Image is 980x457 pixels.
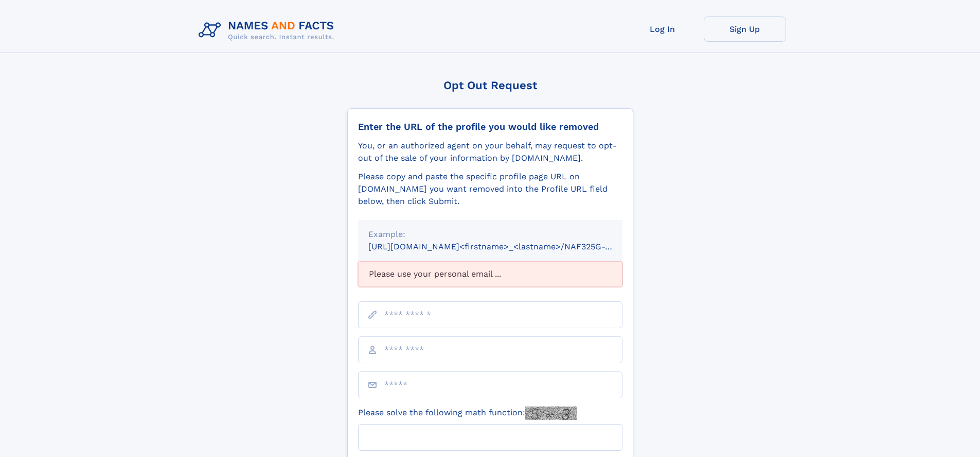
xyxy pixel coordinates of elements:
div: Please use your personal email ... [358,261,622,287]
small: [URL][DOMAIN_NAME]<firstname>_<lastname>/NAF325G-xxxxxxxx [368,242,642,251]
div: Enter the URL of the profile you would like removed [358,121,622,132]
img: Logo Names and Facts [194,16,343,44]
div: Example: [368,228,612,241]
a: Sign Up [704,16,786,42]
div: Opt Out Request [347,79,633,92]
div: Please copy and paste the specific profile page URL on [DOMAIN_NAME] you want removed into the Pr... [358,171,622,208]
div: You, or an authorized agent on your behalf, may request to opt-out of the sale of your informatio... [358,140,622,164]
a: Log In [621,16,704,42]
label: Please solve the following math function: [358,407,577,420]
